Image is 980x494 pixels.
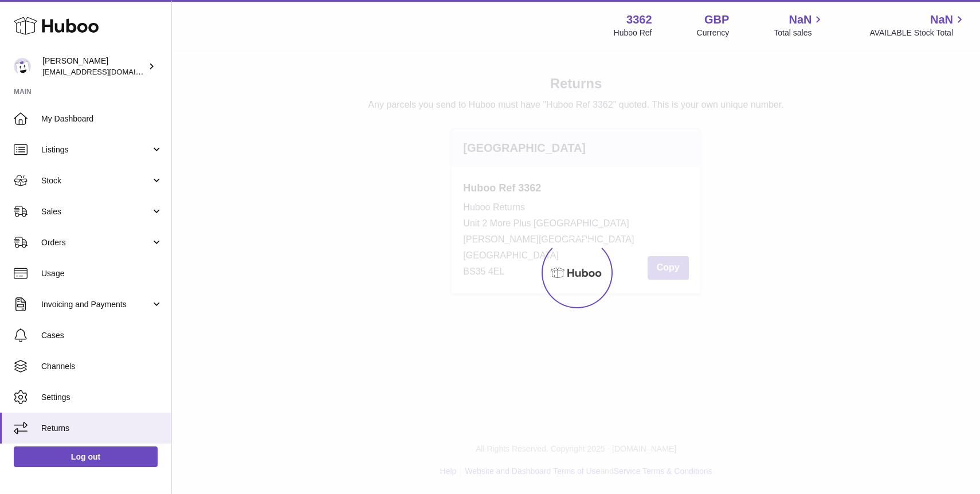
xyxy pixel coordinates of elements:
[41,361,163,372] span: Channels
[41,206,151,217] span: Sales
[789,12,812,28] span: NaN
[704,12,729,28] strong: GBP
[774,12,825,38] a: NaN Total sales
[14,446,158,467] a: Log out
[930,12,953,28] span: NaN
[41,268,163,279] span: Usage
[41,113,163,124] span: My Dashboard
[614,28,652,38] div: Huboo Ref
[869,28,966,38] span: AVAILABLE Stock Total
[697,28,730,38] div: Currency
[42,56,146,77] div: [PERSON_NAME]
[41,392,163,403] span: Settings
[41,423,163,434] span: Returns
[774,28,825,38] span: Total sales
[41,237,151,248] span: Orders
[626,12,652,28] strong: 3362
[42,67,168,76] span: [EMAIL_ADDRESS][DOMAIN_NAME]
[41,299,151,310] span: Invoicing and Payments
[41,175,151,186] span: Stock
[41,330,163,341] span: Cases
[869,12,966,38] a: NaN AVAILABLE Stock Total
[14,58,31,75] img: sales@gamesconnection.co.uk
[41,144,151,155] span: Listings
